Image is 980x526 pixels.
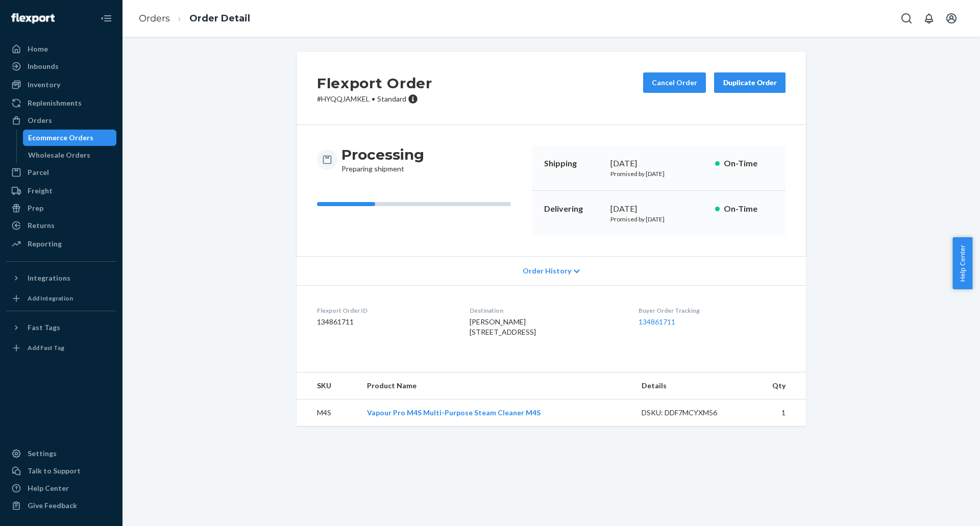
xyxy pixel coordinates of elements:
[610,203,707,215] div: [DATE]
[28,466,81,476] div: Talk to Support
[6,95,116,111] a: Replenishments
[6,200,116,216] a: Prep
[28,115,52,126] div: Orders
[639,306,786,315] dt: Buyer Order Tracking
[6,290,116,307] a: Add Integration
[28,239,62,249] div: Reporting
[610,158,707,169] div: [DATE]
[28,44,48,54] div: Home
[28,203,43,213] div: Prep
[189,13,250,24] a: Order Detail
[377,94,406,103] span: Standard
[6,497,116,514] button: Give Feedback
[952,237,972,289] button: Help Center
[6,236,116,252] a: Reporting
[11,13,55,23] img: Flexport logo
[28,483,69,493] div: Help Center
[6,463,116,479] button: Talk to Support
[544,203,602,215] p: Delivering
[341,145,424,164] h3: Processing
[6,112,116,129] a: Orders
[6,58,116,74] a: Inbounds
[28,61,59,71] div: Inbounds
[745,372,806,399] th: Qty
[367,408,541,417] a: Vapour Pro M4S Multi-Purpose Steam Cleaner M4S
[919,8,939,29] button: Open notifications
[6,183,116,199] a: Freight
[28,80,60,90] div: Inventory
[6,445,116,462] a: Settings
[941,8,962,29] button: Open account menu
[359,372,633,399] th: Product Name
[28,167,49,178] div: Parcel
[523,266,571,276] span: Order History
[470,306,622,315] dt: Destination
[6,340,116,356] a: Add Fast Tag
[28,294,73,303] div: Add Integration
[639,317,675,326] a: 134861711
[6,77,116,93] a: Inventory
[544,158,602,169] p: Shipping
[28,343,64,352] div: Add Fast Tag
[28,448,57,459] div: Settings
[28,150,90,160] div: Wholesale Orders
[341,145,424,174] div: Preparing shipment
[745,399,806,427] td: 1
[28,500,77,511] div: Give Feedback
[643,72,706,93] button: Cancel Order
[23,130,117,146] a: Ecommerce Orders
[6,164,116,181] a: Parcel
[6,41,116,57] a: Home
[28,322,60,333] div: Fast Tags
[28,98,82,108] div: Replenishments
[317,94,432,104] p: # HYQQJAMKEL
[610,215,707,223] p: Promised by [DATE]
[28,220,55,231] div: Returns
[714,72,786,93] button: Duplicate Order
[96,8,116,29] button: Close Navigation
[633,372,746,399] th: Details
[139,13,170,24] a: Orders
[28,273,70,283] div: Integrations
[28,186,53,196] div: Freight
[915,495,970,521] iframe: Opens a widget where you can chat to one of our agents
[372,94,375,103] span: •
[317,72,432,94] h2: Flexport Order
[724,203,773,215] p: On-Time
[297,372,359,399] th: SKU
[131,4,258,34] ol: breadcrumbs
[896,8,917,29] button: Open Search Box
[317,306,453,315] dt: Flexport Order ID
[23,147,117,163] a: Wholesale Orders
[6,270,116,286] button: Integrations
[297,399,359,427] td: M4S
[6,480,116,496] a: Help Center
[642,408,738,418] div: DSKU: DDF7MCYXM56
[6,217,116,234] a: Returns
[28,133,93,143] div: Ecommerce Orders
[723,78,777,88] div: Duplicate Order
[317,317,453,327] dd: 134861711
[724,158,773,169] p: On-Time
[470,317,536,336] span: [PERSON_NAME] [STREET_ADDRESS]
[6,319,116,336] button: Fast Tags
[610,169,707,178] p: Promised by [DATE]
